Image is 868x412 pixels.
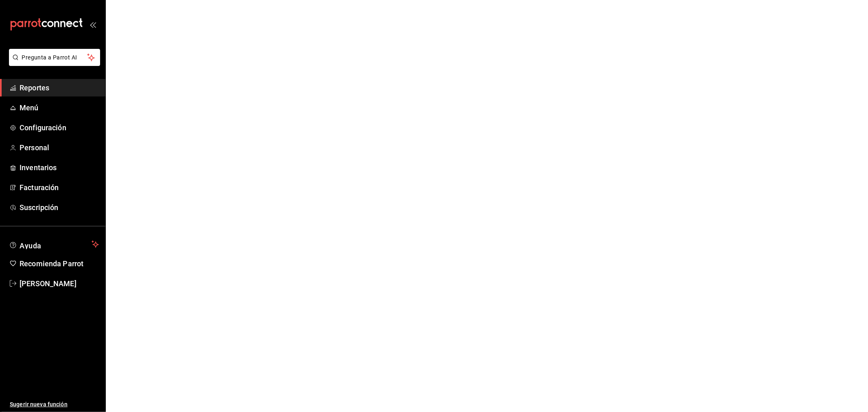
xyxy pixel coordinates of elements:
span: Facturación [20,182,99,193]
span: Pregunta a Parrot AI [22,53,87,62]
span: Reportes [20,82,99,93]
span: Personal [20,142,99,153]
span: Recomienda Parrot [20,258,99,269]
span: Sugerir nueva función [10,400,99,409]
span: [PERSON_NAME] [20,278,99,289]
span: Inventarios [20,162,99,173]
span: Suscripción [20,202,99,213]
button: open_drawer_menu [90,21,96,28]
span: Ayuda [20,239,88,249]
span: Configuración [20,122,99,133]
a: Pregunta a Parrot AI [6,59,100,68]
span: Menú [20,102,99,113]
button: Pregunta a Parrot AI [9,49,100,66]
